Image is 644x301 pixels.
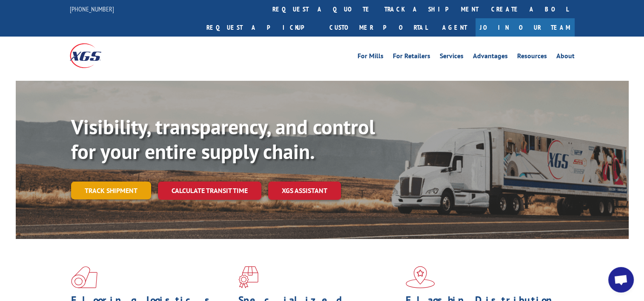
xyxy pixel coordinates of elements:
[158,182,261,200] a: Calculate transit time
[238,266,258,288] img: xgs-icon-focused-on-flooring-red
[71,266,97,288] img: xgs-icon-total-supply-chain-intelligence-red
[358,53,384,62] a: For Mills
[71,114,375,165] b: Visibility, transparency, and control for your entire supply chain.
[440,53,464,62] a: Services
[608,267,634,292] div: Open chat
[434,18,475,37] a: Agent
[268,182,341,200] a: XGS ASSISTANT
[556,53,575,62] a: About
[517,53,547,62] a: Resources
[475,18,575,37] a: Join Our Team
[393,53,430,62] a: For Retailers
[473,53,508,62] a: Advantages
[71,182,151,199] a: Track shipment
[406,266,435,288] img: xgs-icon-flagship-distribution-model-red
[70,5,114,13] a: [PHONE_NUMBER]
[200,18,323,37] a: Request a pickup
[323,18,434,37] a: Customer Portal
